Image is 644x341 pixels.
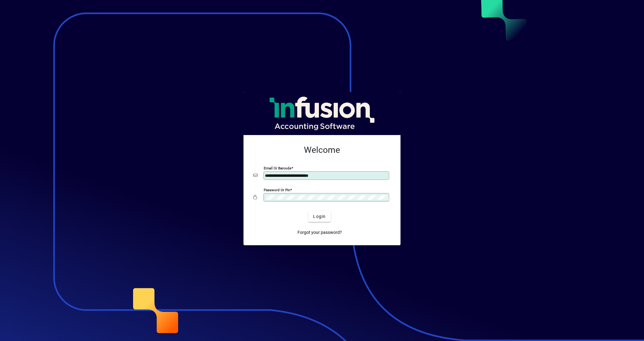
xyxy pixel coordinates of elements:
h2: Welcome [253,145,391,155]
a: Forgot your password? [295,227,344,238]
span: Login [313,213,326,220]
span: Forgot your password? [297,229,342,236]
mat-label: Email or Barcode [264,166,291,170]
button: Login [308,211,331,222]
mat-label: Password or Pin [264,188,290,192]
